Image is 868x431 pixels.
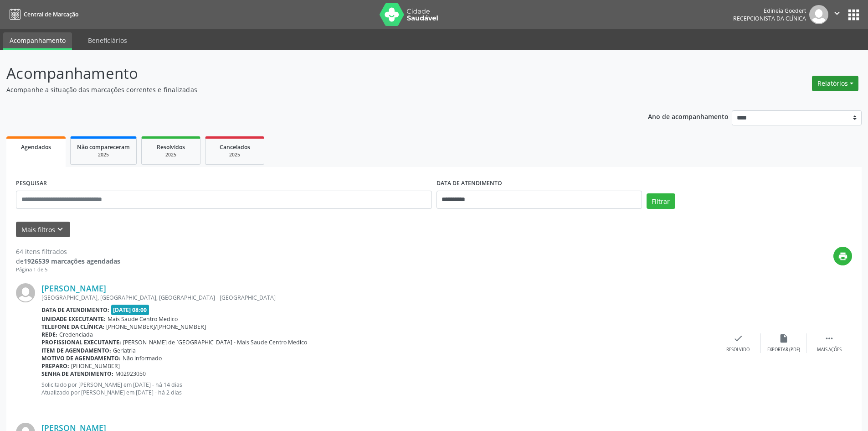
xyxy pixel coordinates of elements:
div: 64 itens filtrados [16,247,120,256]
span: Mais Saude Centro Medico [108,315,178,323]
span: Não informado [123,354,162,362]
div: Edineia Goedert [733,7,806,15]
i: insert_drive_file [779,333,789,343]
button: print [833,247,852,265]
div: de [16,256,120,266]
span: Credenciada [59,331,93,338]
button: Filtrar [647,193,675,209]
b: Profissional executante: [41,338,121,346]
a: Central de Marcação [6,7,78,22]
span: Não compareceram [77,143,130,151]
span: Cancelados [220,143,250,151]
span: M02923050 [115,370,146,378]
label: DATA DE ATENDIMENTO [437,177,502,191]
button:  [828,5,846,24]
i: print [838,251,848,261]
p: Ano de acompanhamento [648,110,729,122]
button: apps [846,7,862,23]
span: Agendados [21,143,51,151]
b: Preparo: [41,362,69,370]
p: Acompanhe a situação das marcações correntes e finalizadas [6,85,605,94]
div: 2025 [148,151,194,158]
b: Data de atendimento: [41,306,109,314]
span: Geriatria [113,347,136,354]
div: 2025 [77,151,130,158]
b: Item de agendamento: [41,347,111,354]
a: [PERSON_NAME] [41,283,106,293]
img: img [809,5,828,24]
button: Relatórios [812,76,858,91]
div: Exportar (PDF) [767,347,800,353]
b: Telefone da clínica: [41,323,104,331]
p: Acompanhamento [6,62,605,85]
label: PESQUISAR [16,177,47,191]
span: [PHONE_NUMBER]/[PHONE_NUMBER] [106,323,206,331]
button: Mais filtroskeyboard_arrow_down [16,222,70,238]
div: [GEOGRAPHIC_DATA], [GEOGRAPHIC_DATA], [GEOGRAPHIC_DATA] - [GEOGRAPHIC_DATA] [41,294,715,301]
i: check [733,333,743,343]
span: [DATE] 08:00 [111,305,149,315]
span: Central de Marcação [24,10,78,18]
strong: 1926539 marcações agendadas [24,257,120,265]
div: Mais ações [817,347,842,353]
p: Solicitado por [PERSON_NAME] em [DATE] - há 14 dias Atualizado por [PERSON_NAME] em [DATE] - há 2... [41,381,715,396]
img: img [16,283,35,302]
div: Resolvido [726,347,750,353]
b: Unidade executante: [41,315,106,323]
b: Rede: [41,331,57,338]
div: 2025 [212,151,257,158]
span: Resolvidos [157,143,185,151]
b: Motivo de agendamento: [41,354,121,362]
i: keyboard_arrow_down [55,224,65,234]
i:  [832,8,842,18]
span: Recepcionista da clínica [733,15,806,22]
b: Senha de atendimento: [41,370,113,378]
i:  [824,333,834,343]
a: Beneficiários [82,32,134,48]
a: Acompanhamento [3,32,72,50]
div: Página 1 de 5 [16,266,120,274]
span: [PERSON_NAME] de [GEOGRAPHIC_DATA] - Mais Saude Centro Medico [123,338,307,346]
span: [PHONE_NUMBER] [71,362,120,370]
